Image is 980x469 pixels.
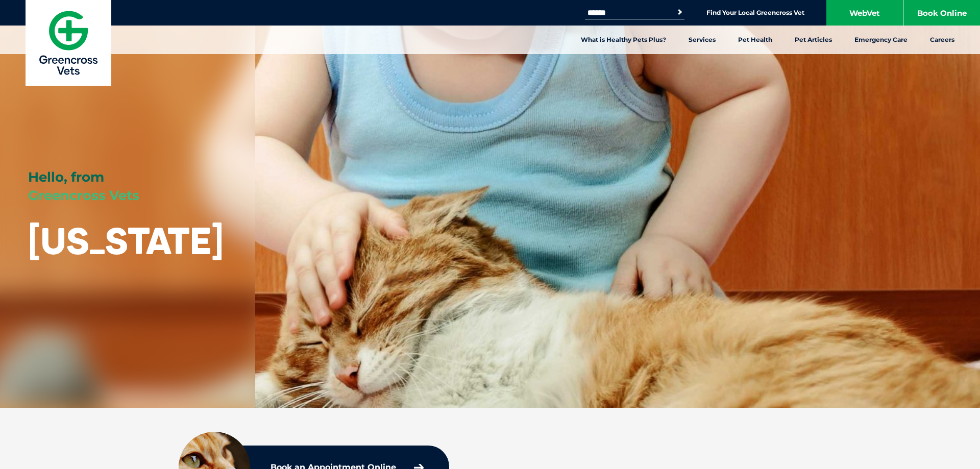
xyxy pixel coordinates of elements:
button: Search [675,7,685,17]
a: Find Your Local Greencross Vet [706,9,804,17]
span: Greencross Vets [28,187,139,204]
a: Pet Health [727,26,783,54]
a: Pet Articles [783,26,843,54]
span: Hello, from [28,169,104,185]
a: Careers [919,26,966,54]
a: Services [677,26,727,54]
a: What is Healthy Pets Plus? [570,26,677,54]
h1: [US_STATE] [28,220,224,261]
a: Emergency Care [843,26,919,54]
